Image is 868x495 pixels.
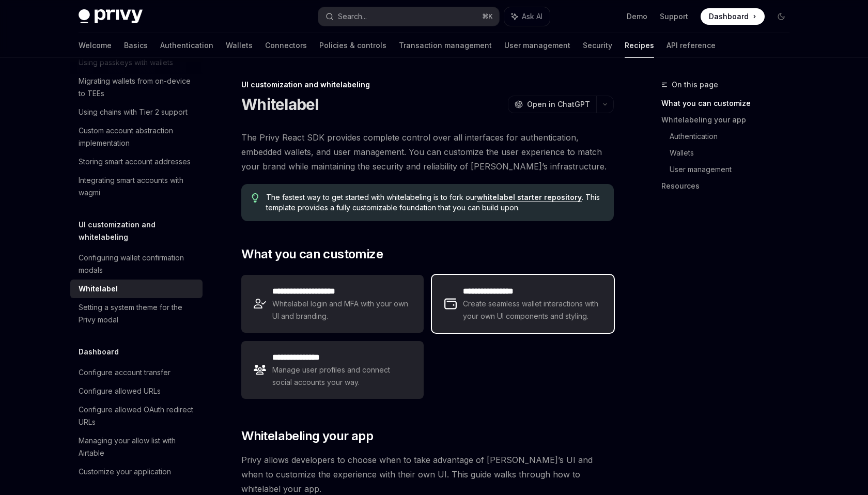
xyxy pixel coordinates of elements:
div: Customize your application [79,466,171,478]
a: Wallets [670,145,798,161]
a: Integrating smart accounts with wagmi [70,171,203,202]
div: Configuring wallet confirmation modals [79,252,196,276]
button: Open in ChatGPT [508,96,596,113]
a: Configure account transfer [70,363,203,382]
span: Whitelabel login and MFA with your own UI and branding. [272,298,411,322]
a: Authentication [670,128,798,145]
div: Using chains with Tier 2 support [79,106,188,118]
a: Storing smart account addresses [70,152,203,171]
div: Integrating smart accounts with wagmi [79,174,196,199]
a: Configuring wallet confirmation modals [70,249,203,280]
a: User management [504,33,570,58]
svg: Tip [252,193,259,203]
a: What you can customize [661,95,798,112]
span: Dashboard [709,11,749,22]
button: Ask AI [504,7,550,26]
span: Whitelabeling your app [241,428,373,444]
div: UI customization and whitelabeling [241,80,614,90]
a: Configure allowed URLs [70,382,203,400]
div: Search... [338,10,367,23]
a: Wallets [226,33,253,58]
div: Custom account abstraction implementation [79,125,196,149]
a: Configure allowed OAuth redirect URLs [70,400,203,431]
a: Security [583,33,612,58]
div: Migrating wallets from on-device to TEEs [79,75,196,100]
a: Authentication [160,33,213,58]
span: ⌘ K [482,12,493,21]
span: The fastest way to get started with whitelabeling is to fork our . This template provides a fully... [266,192,603,213]
a: **** **** *****Manage user profiles and connect social accounts your way. [241,341,423,399]
a: Custom account abstraction implementation [70,121,203,152]
span: What you can customize [241,246,383,262]
a: whitelabel starter repository [477,193,582,202]
a: Support [660,11,688,22]
span: On this page [672,79,718,91]
h5: UI customization and whitelabeling [79,219,203,243]
a: Transaction management [399,33,492,58]
a: Whitelabel [70,280,203,298]
a: Recipes [625,33,654,58]
div: Configure account transfer [79,366,171,379]
a: Migrating wallets from on-device to TEEs [70,72,203,103]
img: dark logo [79,9,143,24]
a: API reference [667,33,716,58]
a: Welcome [79,33,112,58]
span: Manage user profiles and connect social accounts your way. [272,364,411,389]
a: Connectors [265,33,307,58]
span: The Privy React SDK provides complete control over all interfaces for authentication, embedded wa... [241,130,614,174]
span: Ask AI [522,11,542,22]
div: Storing smart account addresses [79,156,191,168]
a: Resources [661,178,798,194]
a: Customize your application [70,462,203,481]
h1: Whitelabel [241,95,319,114]
button: Toggle dark mode [773,8,789,25]
a: Dashboard [701,8,765,25]
div: Configure allowed OAuth redirect URLs [79,404,196,428]
a: Setting a system theme for the Privy modal [70,298,203,329]
span: Create seamless wallet interactions with your own UI components and styling. [463,298,601,322]
div: Configure allowed URLs [79,385,161,397]
div: Managing your allow list with Airtable [79,435,196,459]
a: Policies & controls [319,33,386,58]
span: Open in ChatGPT [527,99,590,110]
a: Managing your allow list with Airtable [70,431,203,462]
a: Basics [124,33,148,58]
a: User management [670,161,798,178]
a: Using chains with Tier 2 support [70,103,203,121]
a: Demo [627,11,647,22]
button: Search...⌘K [318,7,499,26]
h5: Dashboard [79,346,119,358]
a: Whitelabeling your app [661,112,798,128]
a: **** **** **** *Create seamless wallet interactions with your own UI components and styling. [432,275,614,333]
div: Whitelabel [79,283,118,295]
div: Setting a system theme for the Privy modal [79,301,196,326]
